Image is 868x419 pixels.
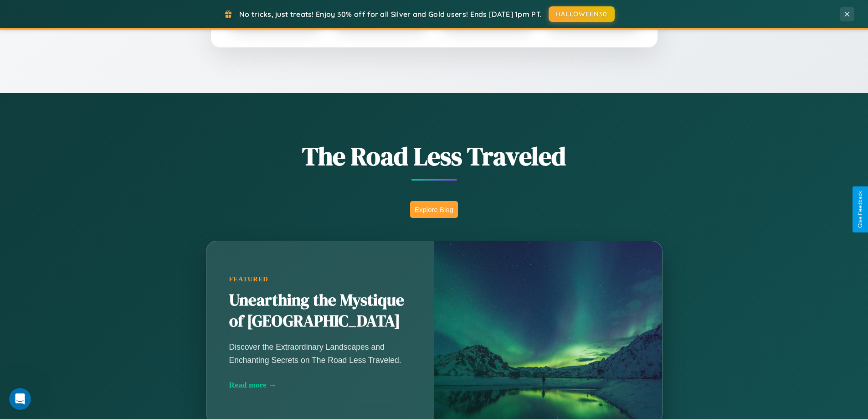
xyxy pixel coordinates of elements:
h2: Unearthing the Mystique of [GEOGRAPHIC_DATA] [229,290,411,332]
span: No tricks, just treats! Enjoy 30% off for all Silver and Gold users! Ends [DATE] 1pm PT. [239,10,542,19]
div: Read more → [229,380,411,390]
button: HALLOWEEN30 [549,6,615,22]
div: Featured [229,275,411,283]
div: Give Feedback [857,191,863,228]
p: Discover the Extraordinary Landscapes and Enchanting Secrets on The Road Less Traveled. [229,341,411,366]
button: Explore Blog [410,201,458,218]
iframe: Intercom live chat [9,388,31,410]
h1: The Road Less Traveled [161,139,708,174]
